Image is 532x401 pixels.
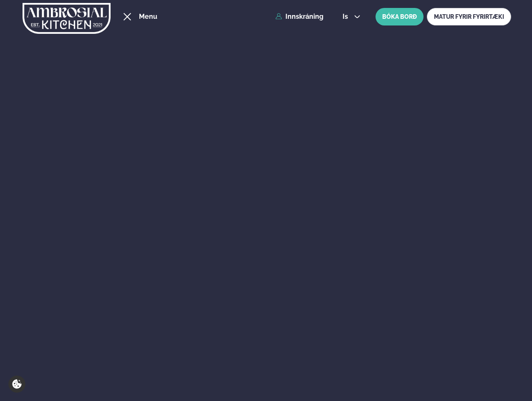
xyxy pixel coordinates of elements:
[336,13,367,20] button: is
[275,13,323,20] a: Innskráning
[343,13,350,20] span: is
[122,12,132,22] button: hamburger
[23,1,111,36] img: logo
[8,376,25,393] a: Cookie settings
[376,8,424,25] button: BÓKA BORÐ
[427,8,511,25] a: MATUR FYRIR FYRIRTÆKI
